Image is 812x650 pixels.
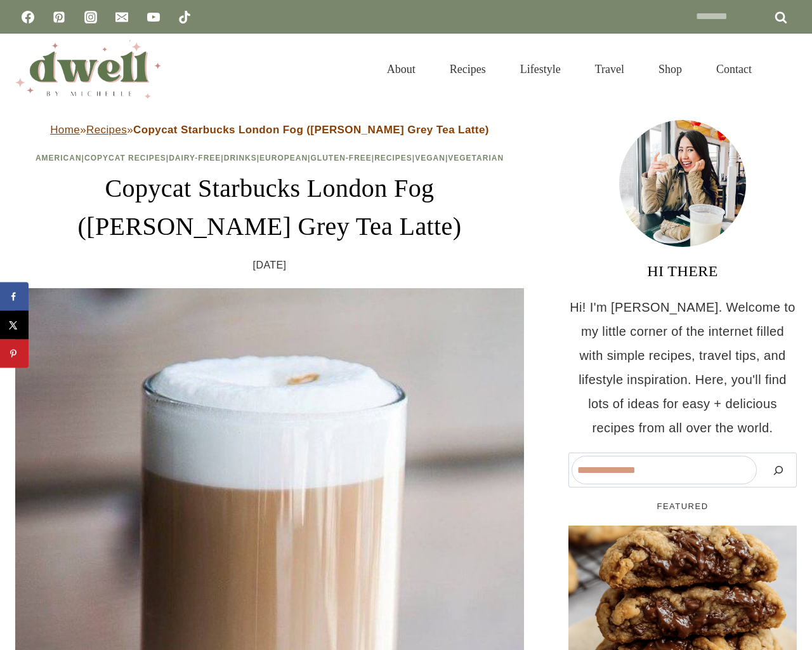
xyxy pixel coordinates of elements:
[50,124,489,136] span: » »
[763,456,794,484] button: Search
[169,154,221,162] a: Dairy-Free
[699,47,769,91] a: Contact
[310,154,371,162] a: Gluten-Free
[503,47,578,91] a: Lifestyle
[448,154,504,162] a: Vegetarian
[370,47,433,91] a: About
[433,47,503,91] a: Recipes
[109,4,134,30] a: Email
[86,124,127,136] a: Recipes
[84,154,166,162] a: Copycat Recipes
[46,4,72,30] a: Pinterest
[374,154,412,162] a: Recipes
[224,154,257,162] a: Drinks
[15,169,524,246] h1: Copycat Starbucks London Fog ([PERSON_NAME] Grey Tea Latte)
[133,124,489,136] strong: Copycat Starbucks London Fog ([PERSON_NAME] Grey Tea Latte)
[36,154,504,162] span: | | | | | | | |
[15,40,161,98] img: DWELL by michelle
[415,154,445,162] a: Vegan
[78,4,103,30] a: Instagram
[775,58,797,80] button: View Search Form
[259,154,308,162] a: European
[370,47,769,91] nav: Primary Navigation
[578,47,641,91] a: Travel
[568,260,797,282] h3: HI THERE
[36,154,82,162] a: American
[50,124,80,136] a: Home
[141,4,166,30] a: YouTube
[172,4,197,30] a: TikTok
[568,295,797,440] p: Hi! I'm [PERSON_NAME]. Welcome to my little corner of the internet filled with simple recipes, tr...
[568,500,797,513] h5: FEATURED
[641,47,699,91] a: Shop
[15,4,41,30] a: Facebook
[253,256,287,275] time: [DATE]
